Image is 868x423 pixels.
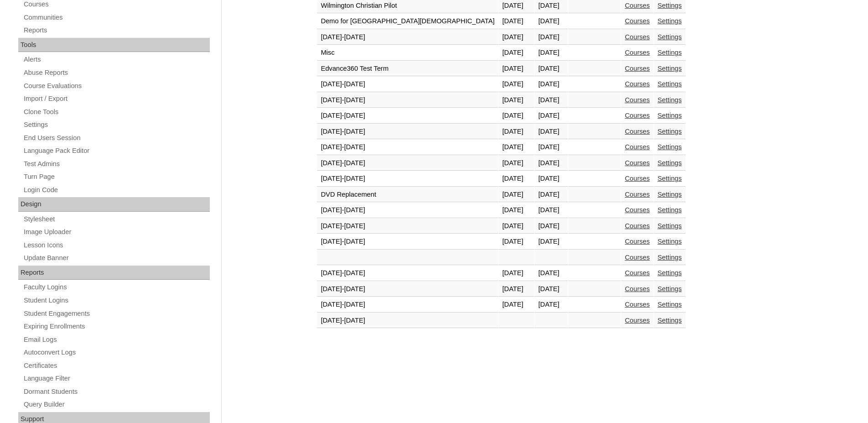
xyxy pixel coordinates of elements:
a: Courses [625,206,650,214]
a: Courses [625,33,650,41]
a: Course Evaluations [23,80,210,92]
td: [DATE]-[DATE] [317,140,498,155]
td: [DATE] [499,14,534,29]
a: Settings [658,206,682,214]
a: Settings [658,301,682,308]
td: [DATE] [499,93,534,108]
a: Stylesheet [23,214,210,225]
td: Misc [317,45,498,61]
td: [DATE] [535,124,568,140]
a: Courses [625,222,650,230]
td: [DATE] [535,45,568,61]
td: [DATE] [499,219,534,234]
a: Settings [658,285,682,292]
td: [DATE]-[DATE] [317,203,498,218]
a: Import / Export [23,93,210,104]
a: Certificates [23,360,210,371]
td: [DATE] [535,61,568,77]
a: Settings [658,96,682,104]
td: [DATE]-[DATE] [317,297,498,313]
a: Clone Tools [23,106,210,118]
a: Settings [658,33,682,41]
a: Login Code [23,184,210,196]
a: Settings [658,254,682,261]
a: Courses [625,269,650,277]
a: Abuse Reports [23,67,210,78]
td: [DATE]-[DATE] [317,108,498,124]
td: [DATE] [499,187,534,203]
a: Settings [658,191,682,198]
td: [DATE] [499,45,534,61]
a: Courses [625,285,650,292]
a: Courses [625,96,650,104]
a: Courses [625,301,650,308]
td: [DATE] [535,219,568,234]
td: [DATE] [535,30,568,45]
td: [DATE]-[DATE] [317,266,498,281]
a: Courses [625,112,650,119]
a: Update Banner [23,252,210,264]
a: Courses [625,80,650,88]
a: End Users Session [23,132,210,144]
a: Settings [658,317,682,324]
td: [DATE] [535,187,568,203]
div: Reports [18,266,210,280]
td: [DATE] [535,234,568,250]
td: [DATE] [535,266,568,281]
a: Turn Page [23,171,210,183]
a: Settings [658,269,682,277]
td: [DATE]-[DATE] [317,313,498,329]
td: [DATE] [499,140,534,155]
a: Settings [658,2,682,9]
a: Courses [625,65,650,72]
td: [DATE] [499,61,534,77]
a: Settings [658,159,682,167]
td: [DATE]-[DATE] [317,234,498,250]
div: Design [18,197,210,212]
td: Demo for [GEOGRAPHIC_DATA][DEMOGRAPHIC_DATA] [317,14,498,29]
td: [DATE]-[DATE] [317,219,498,234]
a: Courses [625,317,650,324]
a: Settings [658,143,682,151]
td: [DATE] [535,203,568,218]
a: Dormant Students [23,386,210,397]
td: [DATE] [499,282,534,297]
a: Settings [658,175,682,182]
a: Courses [625,191,650,198]
a: Courses [625,49,650,56]
a: Courses [625,254,650,261]
td: [DATE]-[DATE] [317,77,498,92]
a: Test Admins [23,158,210,170]
a: Courses [625,238,650,245]
a: Query Builder [23,399,210,410]
a: Settings [658,65,682,72]
a: Courses [625,17,650,25]
td: [DATE] [535,108,568,124]
a: Faculty Logins [23,282,210,293]
td: [DATE] [499,266,534,281]
a: Courses [625,128,650,135]
a: Courses [625,175,650,182]
a: Settings [658,49,682,56]
a: Communities [23,12,210,23]
td: [DATE] [535,156,568,171]
a: Reports [23,25,210,36]
a: Language Filter [23,373,210,384]
a: Language Pack Editor [23,145,210,157]
a: Autoconvert Logs [23,347,210,358]
a: Email Logs [23,334,210,345]
td: [DATE] [499,124,534,140]
a: Settings [658,128,682,135]
div: Tools [18,38,210,52]
td: [DATE] [499,234,534,250]
td: [DATE]-[DATE] [317,282,498,297]
td: [DATE] [499,30,534,45]
a: Settings [658,112,682,119]
td: [DATE] [499,108,534,124]
td: [DATE] [535,93,568,108]
a: Alerts [23,54,210,65]
td: [DATE]-[DATE] [317,156,498,171]
td: [DATE] [499,77,534,92]
a: Lesson Icons [23,240,210,251]
td: [DATE] [499,203,534,218]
